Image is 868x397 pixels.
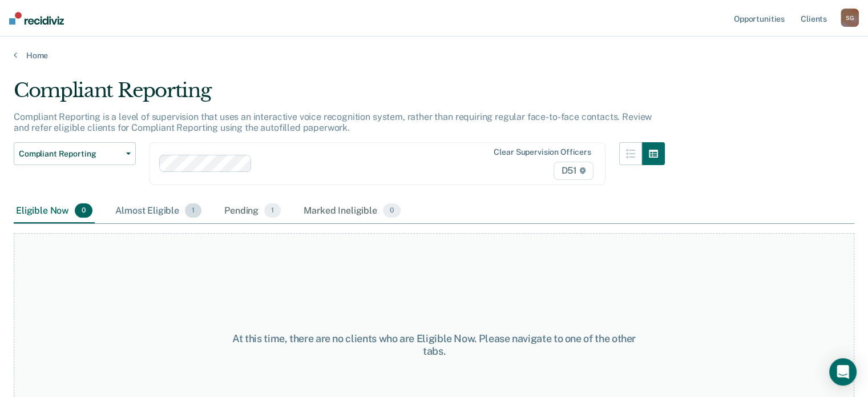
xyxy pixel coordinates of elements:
[113,199,204,224] div: Almost Eligible1
[14,50,854,61] a: Home
[14,199,95,224] div: Eligible Now0
[222,199,283,224] div: Pending1
[829,358,857,386] div: Open Intercom Messenger
[264,203,281,218] span: 1
[224,332,644,357] div: At this time, there are no clients who are Eligible Now. Please navigate to one of the other tabs.
[841,9,859,27] div: S G
[75,203,92,218] span: 0
[301,199,403,224] div: Marked Ineligible0
[14,111,652,133] p: Compliant Reporting is a level of supervision that uses an interactive voice recognition system, ...
[14,79,665,111] div: Compliant Reporting
[841,9,859,27] button: SG
[494,147,591,157] div: Clear supervision officers
[383,203,401,218] span: 0
[9,12,64,25] img: Recidiviz
[14,142,136,165] button: Compliant Reporting
[19,149,122,159] span: Compliant Reporting
[554,162,593,180] span: D51
[185,203,201,218] span: 1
